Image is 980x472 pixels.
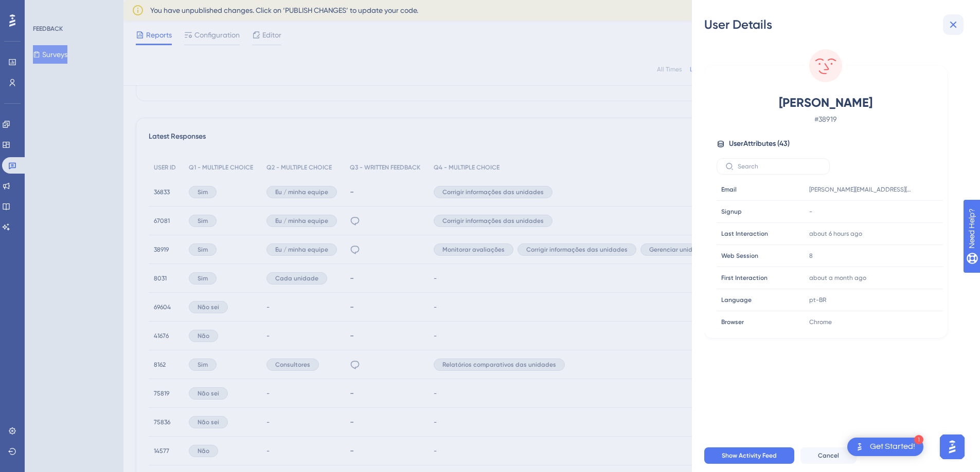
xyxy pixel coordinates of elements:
img: launcher-image-alternative-text [853,441,866,453]
div: Get Started! [870,441,915,452]
span: pt-BR [809,296,826,304]
div: Open Get Started! checklist, remaining modules: 1 [847,438,923,456]
span: [PERSON_NAME][EMAIL_ADDRESS][DOMAIN_NAME] [809,185,912,194]
div: User Details [704,16,968,33]
span: Language [721,296,752,304]
span: Signup [721,207,742,216]
span: Show Activity Feed [722,451,777,460]
span: Chrome [809,318,832,326]
span: Cancel [818,451,839,460]
span: [PERSON_NAME] [735,95,916,111]
button: Show Activity Feed [704,447,794,464]
span: Last Interaction [721,230,768,238]
span: First Interaction [721,274,768,282]
iframe: UserGuiding AI Assistant Launcher [937,431,968,462]
time: about 6 hours ago [809,230,862,237]
span: User Attributes ( 43 ) [729,138,790,150]
span: Email [721,185,737,194]
span: Need Help? [24,3,64,15]
span: # 38919 [735,113,916,125]
span: Web Session [721,252,758,260]
input: Search [738,163,821,170]
button: Cancel [800,447,857,464]
span: 8 [809,252,813,260]
div: 1 [914,435,923,444]
span: Browser [721,318,744,326]
time: about a month ago [809,274,866,281]
span: - [809,207,812,216]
